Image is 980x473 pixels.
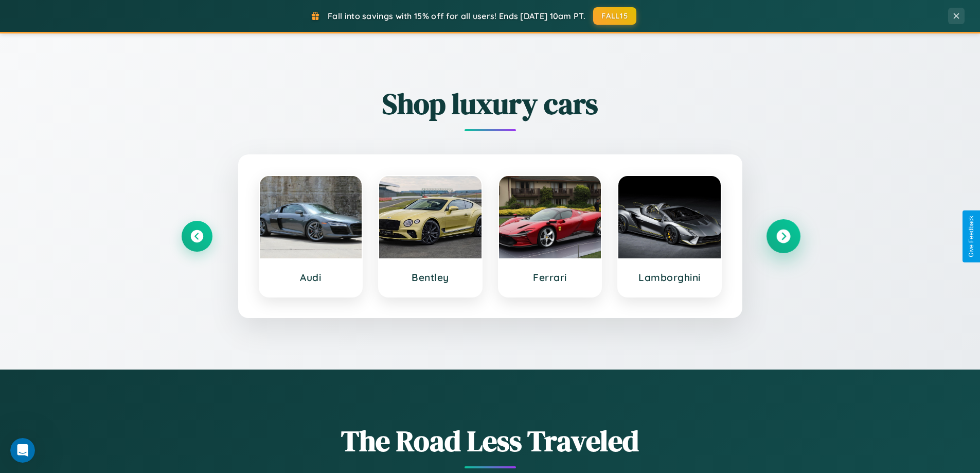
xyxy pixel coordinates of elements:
[509,271,591,284] h3: Ferrari
[270,271,352,284] h3: Audi
[968,216,975,257] div: Give Feedback
[593,7,636,25] button: FALL15
[629,271,710,284] h3: Lamborghini
[389,271,471,284] h3: Bentley
[182,84,799,124] h2: Shop luxury cars
[182,421,799,461] h1: The Road Less Traveled
[328,11,585,21] span: Fall into savings with 15% off for all users! Ends [DATE] 10am PT.
[10,438,35,463] iframe: Intercom live chat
